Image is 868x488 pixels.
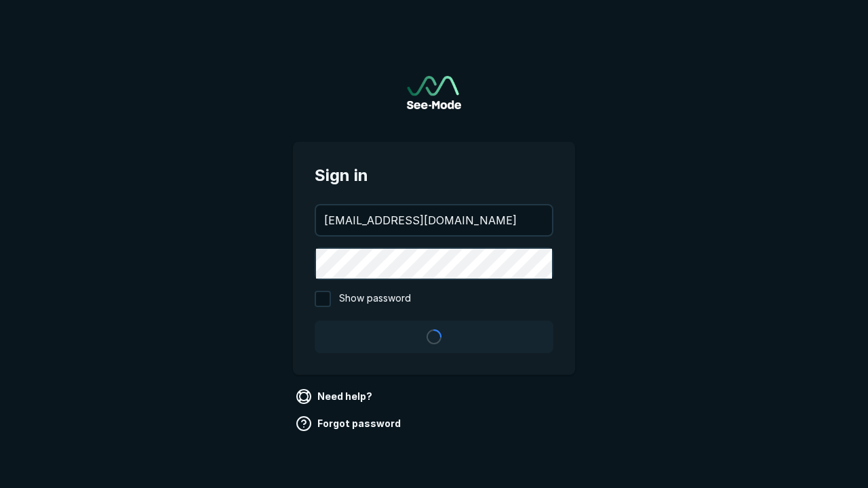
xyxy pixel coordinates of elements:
a: Go to sign in [407,76,461,109]
a: Need help? [293,386,378,407]
input: your@email.com [316,205,552,235]
span: Sign in [315,163,553,188]
span: Show password [339,291,411,307]
a: Forgot password [293,413,406,434]
img: See-Mode Logo [407,76,461,109]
